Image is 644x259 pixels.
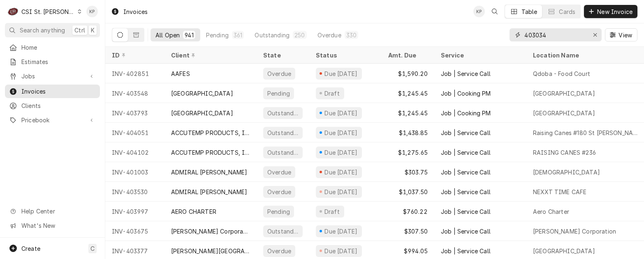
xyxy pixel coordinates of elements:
span: Home [21,43,96,52]
div: Overdue [266,168,292,176]
a: Estimates [5,55,100,69]
div: $1,590.20 [382,64,434,83]
div: Job | Service Call [441,168,491,176]
div: Job | Service Call [441,128,491,137]
div: [GEOGRAPHIC_DATA] [533,89,595,98]
div: Status [316,51,373,60]
div: NEXXT TIME CAFE [533,188,586,196]
span: New Invoice [595,7,634,16]
div: [GEOGRAPHIC_DATA] [533,109,595,117]
div: RAISING CANES #236 [533,148,596,157]
div: INV-403675 [105,221,164,241]
div: $760.22 [382,202,434,221]
button: New Invoice [584,5,637,18]
div: Overdue [266,69,292,78]
div: CSI St. [PERSON_NAME] [21,7,75,16]
div: [GEOGRAPHIC_DATA] [171,109,233,117]
span: What's New [21,221,95,230]
span: Search anything [20,26,65,34]
span: Help Center [21,207,95,215]
div: 250 [294,31,305,39]
div: Job | Service Call [441,69,491,78]
div: $303.75 [382,162,434,182]
button: Open search [488,5,501,18]
div: Pending [206,31,229,39]
div: 941 [185,31,193,39]
a: Go to Jobs [5,69,100,83]
button: Search anythingCtrlK [5,23,100,37]
div: Job | Service Call [441,148,491,157]
div: $1,275.65 [382,142,434,162]
div: C [7,6,19,17]
span: K [91,26,95,34]
div: INV-402851 [105,64,164,83]
div: $307.50 [382,221,434,241]
div: Table [521,7,537,16]
a: Go to What's New [5,219,100,232]
div: 330 [346,31,357,39]
div: Draft [323,89,341,98]
div: Job | Cooking PM [441,89,491,98]
div: INV-401003 [105,162,164,182]
div: [PERSON_NAME] Corporation [533,227,616,236]
div: ADMIRAL [PERSON_NAME] [171,168,247,176]
div: Service [441,51,518,60]
div: [DEMOGRAPHIC_DATA] [533,168,600,176]
div: Overdue [266,247,292,255]
div: 361 [234,31,242,39]
div: CSI St. Louis's Avatar [7,6,19,17]
a: Go to Pricebook [5,113,100,127]
div: Raising Canes #180 St [PERSON_NAME] [533,128,638,137]
div: Due [DATE] [324,109,359,117]
div: [PERSON_NAME] Corporation [171,227,250,236]
a: Go to Help Center [5,204,100,218]
div: Due [DATE] [324,247,359,255]
span: Estimates [21,57,96,66]
div: Pending [266,207,291,216]
div: Location Name [533,51,637,60]
span: Ctrl [74,26,85,34]
div: INV-403997 [105,202,164,221]
button: View [605,28,637,41]
div: $1,245.45 [382,83,434,103]
div: INV-403793 [105,103,164,123]
div: Due [DATE] [324,168,359,176]
div: Overdue [317,31,341,39]
a: Home [5,41,100,54]
span: Pricebook [21,116,83,124]
div: Job | Service Call [441,188,491,196]
a: Clients [5,99,100,112]
div: INV-404102 [105,142,164,162]
a: Invoices [5,85,100,98]
div: [PERSON_NAME][GEOGRAPHIC_DATA] #11 [171,247,250,255]
div: INV-403530 [105,182,164,202]
span: Invoices [21,87,96,96]
div: Due [DATE] [324,148,359,157]
span: Create [21,245,40,252]
div: Due [DATE] [324,227,359,236]
div: Due [DATE] [324,188,359,196]
div: KP [86,6,98,17]
div: INV-404051 [105,123,164,142]
div: Qdoba - Food Court [533,69,590,78]
div: Pending [266,89,291,98]
div: ACCUTEMP PRODUCTS, INC. [171,148,250,157]
span: Jobs [21,72,83,80]
div: Outstanding [266,148,299,157]
div: Client [171,51,248,60]
div: Job | Service Call [441,207,491,216]
div: All Open [155,31,180,39]
div: $1,037.50 [382,182,434,202]
div: Overdue [266,188,292,196]
span: Clients [21,101,96,110]
div: ADMIRAL [PERSON_NAME] [171,188,247,196]
div: Kym Parson's Avatar [86,6,98,17]
div: KP [473,6,485,17]
span: View [617,31,634,39]
div: Aero Charter [533,207,569,216]
div: Outstanding [266,128,299,137]
div: State [263,51,303,60]
div: Job | Service Call [441,247,491,255]
div: AAFES [171,69,190,78]
div: Kym Parson's Avatar [473,6,485,17]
